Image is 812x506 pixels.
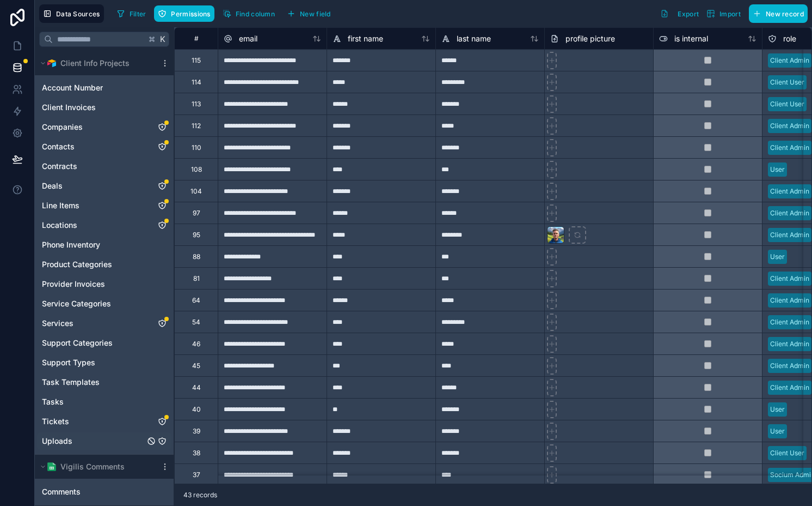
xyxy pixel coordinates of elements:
div: # [183,34,210,43]
div: 88 [193,252,200,261]
div: 37 [193,471,200,479]
button: Export [656,4,703,23]
span: last name [457,33,491,44]
div: 113 [192,100,201,109]
div: 38 [193,449,200,457]
div: Client User [770,77,804,87]
button: New field [283,5,335,22]
div: 112 [192,122,201,130]
div: Client Admin [770,143,809,153]
div: Client User [770,448,804,458]
div: 114 [192,78,201,87]
button: Filter [113,5,150,22]
button: Import [703,4,745,23]
div: 81 [193,274,200,283]
div: 44 [192,383,201,392]
div: 64 [192,296,200,305]
div: 110 [192,143,201,152]
div: User [770,405,785,414]
span: Import [719,10,741,18]
button: Permissions [154,5,214,22]
div: 40 [192,405,201,414]
span: Export [678,10,699,18]
span: is internal [674,33,708,44]
span: Find column [236,10,275,18]
div: Client Admin [770,361,809,371]
div: Client Admin [770,274,809,284]
span: Data Sources [56,10,100,18]
div: 97 [193,209,200,218]
span: Filter [130,10,146,18]
button: New record [749,4,808,23]
div: User [770,426,785,436]
div: User [770,165,785,174]
div: Client Admin [770,317,809,327]
a: Permissions [154,5,218,22]
div: Client Admin [770,339,809,349]
div: Client Admin [770,230,809,240]
span: New field [300,10,331,18]
span: Permissions [171,10,210,18]
div: 54 [192,318,200,327]
div: 46 [192,340,200,348]
div: 108 [191,165,202,174]
div: Client Admin [770,186,809,196]
div: 39 [193,427,200,436]
span: role [783,33,796,44]
span: email [239,33,257,44]
span: K [159,35,167,43]
span: profile picture [565,33,615,44]
div: Client Admin [770,296,809,305]
div: Client Admin [770,208,809,218]
div: 115 [192,56,201,65]
a: New record [745,4,808,23]
span: 43 records [183,491,217,499]
div: 45 [192,362,200,370]
button: Data Sources [39,4,104,23]
div: Client Admin [770,383,809,393]
div: 95 [193,231,200,239]
button: Find column [219,5,279,22]
div: Client User [770,99,804,109]
span: first name [348,33,383,44]
div: User [770,252,785,262]
div: 104 [190,187,202,196]
span: New record [766,10,804,18]
div: Client Admin [770,56,809,65]
div: Client Admin [770,121,809,131]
